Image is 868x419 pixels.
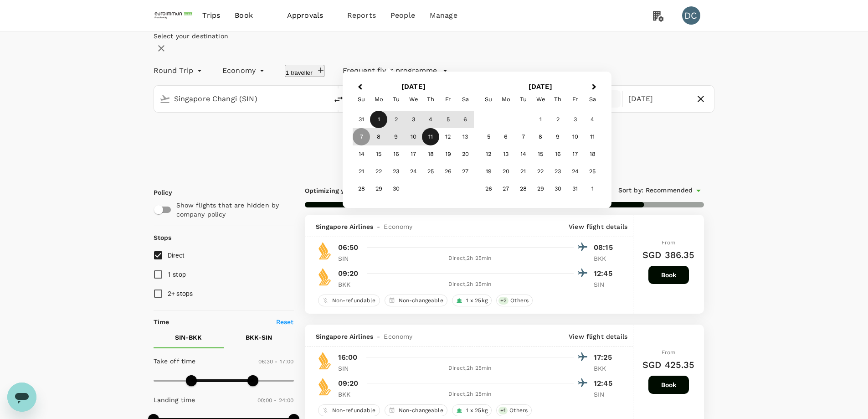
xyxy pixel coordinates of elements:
[154,5,195,26] img: EUROIMMUN (South East Asia) Pte. Ltd.
[514,145,532,163] div: Choose Tuesday, October 14th, 2025
[338,378,359,389] p: 09:20
[457,91,474,108] div: Saturday
[202,10,220,21] span: Trips
[532,180,549,197] div: Choose Wednesday, October 29th, 2025
[366,364,574,373] div: Direct , 2h 25min
[498,407,508,414] span: + 1
[625,90,692,108] div: [DATE]
[385,404,447,416] div: Non-changeable
[566,180,584,197] div: Choose Friday, October 31st, 2025
[584,111,601,128] div: Choose Saturday, October 4th, 2025
[430,10,457,21] span: Manage
[480,180,497,197] div: Choose Sunday, October 26th, 2025
[594,280,616,289] p: SIN
[480,91,497,108] div: Sunday
[457,145,474,163] div: Choose Saturday, September 20th, 2025
[353,128,370,145] div: Choose Sunday, September 7th, 2025
[422,145,439,163] div: Choose Thursday, September 18th, 2025
[176,201,288,219] p: Show flights that are hidden by company policy
[569,222,627,231] p: View flight details
[321,98,323,99] button: Open
[395,297,447,305] span: Non-changeable
[584,91,601,108] div: Saturday
[318,404,380,416] div: Non-refundable
[532,111,549,128] div: Choose Wednesday, October 1st, 2025
[370,128,387,145] div: Choose Monday, September 8th, 2025
[497,163,514,180] div: Choose Monday, October 20th, 2025
[352,80,366,95] button: Previous Month
[154,31,715,41] div: Select your destination
[514,180,532,197] div: Choose Tuesday, October 28th, 2025
[584,145,601,163] div: Choose Saturday, October 18th, 2025
[154,357,196,366] p: Take off time
[405,163,422,180] div: Choose Wednesday, September 24th, 2025
[387,128,405,145] div: Choose Tuesday, September 9th, 2025
[422,91,439,108] div: Thursday
[316,332,374,341] span: Singapore Airlines
[387,91,405,108] div: Tuesday
[338,268,359,279] p: 09:20
[480,128,497,145] div: Choose Sunday, October 5th, 2025
[566,128,584,145] div: Choose Friday, October 10th, 2025
[452,404,492,416] div: 1 x 25kg
[422,111,439,128] div: Choose Thursday, September 4th, 2025
[566,163,584,180] div: Choose Friday, October 24th, 2025
[174,92,309,106] input: Depart from
[366,254,574,263] div: Direct , 2h 25min
[338,254,361,263] p: SIN
[480,145,497,163] div: Choose Sunday, October 12th, 2025
[387,111,405,128] div: Choose Tuesday, September 2nd, 2025
[422,163,439,180] div: Choose Thursday, September 25th, 2025
[287,10,333,21] span: Approvals
[405,91,422,108] div: Wednesday
[385,295,447,306] div: Non-changeable
[648,266,689,284] button: Book
[480,111,601,197] div: Month October, 2025
[353,111,474,197] div: Month September, 2025
[594,364,616,373] p: BKK
[514,128,532,145] div: Choose Tuesday, October 7th, 2025
[370,111,387,128] div: Choose Monday, September 1st, 2025
[498,297,508,305] span: + 2
[405,128,422,145] div: Choose Wednesday, September 10th, 2025
[318,295,380,306] div: Non-refundable
[316,268,334,286] img: SQ
[497,91,514,108] div: Monday
[285,65,324,77] button: 1 traveller
[549,128,566,145] div: Choose Thursday, October 9th, 2025
[682,6,700,25] div: DC
[497,128,514,145] div: Choose Monday, October 6th, 2025
[477,83,604,91] h2: [DATE]
[343,65,448,76] button: Frequent flyer programme
[276,317,294,326] p: Reset
[588,80,602,95] button: Next Month
[390,10,415,21] span: People
[366,280,574,289] div: Direct , 2h 25min
[642,248,695,262] h6: SGD 386.35
[646,186,693,196] span: Recommended
[154,188,162,197] p: Policy
[350,83,477,91] h2: [DATE]
[329,407,380,414] span: Non-refundable
[154,234,172,241] strong: Stops
[154,63,205,78] div: Round Trip
[532,128,549,145] div: Choose Wednesday, October 8th, 2025
[497,145,514,163] div: Choose Monday, October 13th, 2025
[439,128,457,145] div: Choose Friday, September 12th, 2025
[457,128,474,145] div: Choose Saturday, September 13th, 2025
[642,357,695,372] h6: SGD 425.35
[496,404,532,416] div: +1Others
[532,91,549,108] div: Wednesday
[594,268,616,279] p: 12:45
[569,332,627,341] p: View flight details
[594,254,616,263] p: BKK
[594,242,616,253] p: 08:15
[549,91,566,108] div: Thursday
[154,395,195,404] p: Landing time
[405,111,422,128] div: Choose Wednesday, September 3rd, 2025
[316,242,334,260] img: SQ
[439,163,457,180] div: Choose Friday, September 26th, 2025
[662,239,676,246] span: From
[566,145,584,163] div: Choose Friday, October 17th, 2025
[439,111,457,128] div: Choose Friday, September 5th, 2025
